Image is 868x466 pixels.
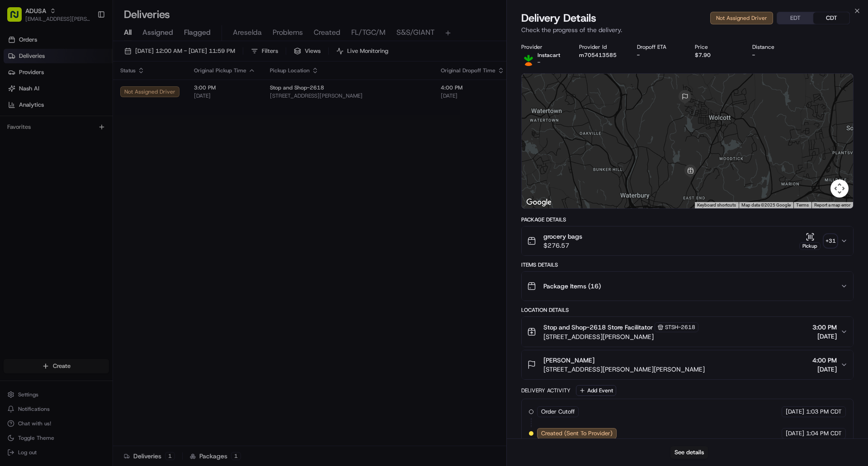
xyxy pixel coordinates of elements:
[541,408,575,416] span: Order Cutoff
[521,216,854,223] div: Package Details
[799,242,821,250] div: Pickup
[670,446,708,459] button: See details
[521,11,596,25] span: Delivery Details
[812,323,837,332] span: 3:00 PM
[812,365,837,374] span: [DATE]
[521,261,854,268] div: Items Details
[543,332,698,341] span: [STREET_ADDRESS][PERSON_NAME]
[697,202,736,208] button: Keyboard shortcuts
[806,408,842,416] span: 1:03 PM CDT
[543,232,582,241] span: grocery bags
[524,197,554,208] img: Google
[543,356,594,365] span: [PERSON_NAME]
[695,52,738,59] div: $7.90
[522,317,853,347] button: Stop and Shop-2618 Store FacilitatorSTSH-2618[STREET_ADDRESS][PERSON_NAME]3:00 PM[DATE]
[806,429,842,438] span: 1:04 PM CDT
[576,385,616,396] button: Add Event
[637,52,680,59] div: -
[796,202,809,207] a: Terms (opens in new tab)
[538,52,560,59] span: Instacart
[741,202,791,207] span: Map data ©2025 Google
[521,43,565,51] div: Provider
[752,52,796,59] div: -
[521,387,571,394] div: Delivery Activity
[522,272,853,301] button: Package Items (16)
[799,232,837,250] button: Pickup+31
[521,25,854,34] p: Check the progress of the delivery.
[665,324,695,331] span: STSH-2618
[543,365,705,374] span: [STREET_ADDRESS][PERSON_NAME][PERSON_NAME]
[814,202,850,207] a: Report a map error
[538,59,540,66] span: -
[522,226,853,255] button: grocery bags$276.57Pickup+31
[524,197,554,208] a: Open this area in Google Maps (opens a new window)
[543,241,582,250] span: $276.57
[786,408,804,416] span: [DATE]
[812,332,837,341] span: [DATE]
[830,179,849,198] button: Map camera controls
[541,429,613,438] span: Created (Sent To Provider)
[579,52,617,59] button: m705413585
[579,43,623,51] div: Provider Id
[543,323,653,332] span: Stop and Shop-2618 Store Facilitator
[824,235,837,247] div: + 31
[786,429,804,438] span: [DATE]
[812,356,837,365] span: 4:00 PM
[752,43,796,51] div: Distance
[521,52,536,66] img: profile_instacart_ahold_partner.png
[777,12,813,24] button: EDT
[695,43,738,51] div: Price
[521,306,854,314] div: Location Details
[522,350,853,379] button: [PERSON_NAME][STREET_ADDRESS][PERSON_NAME][PERSON_NAME]4:00 PM[DATE]
[799,232,821,250] button: Pickup
[543,282,601,291] span: Package Items ( 16 )
[637,43,680,51] div: Dropoff ETA
[813,12,849,24] button: CDT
